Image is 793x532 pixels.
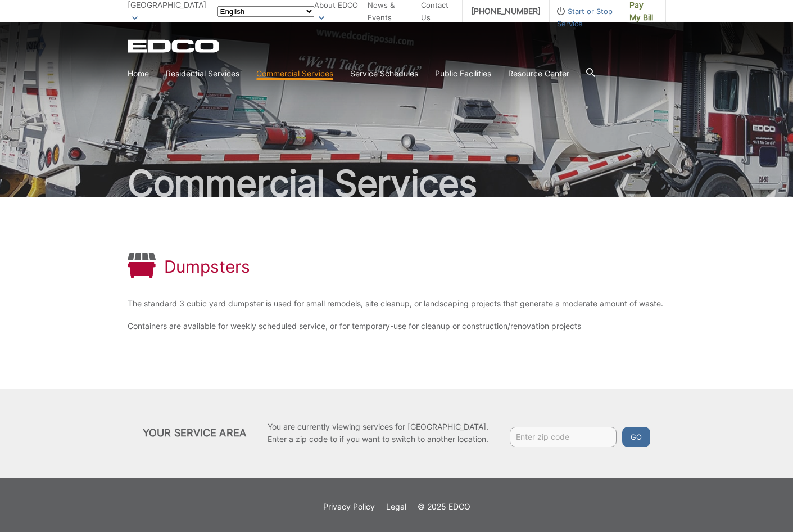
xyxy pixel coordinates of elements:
[622,427,650,447] button: Go
[166,67,239,80] a: Residential Services
[268,421,488,445] p: You are currently viewing services for [GEOGRAPHIC_DATA]. Enter a zip code to if you want to swit...
[217,6,314,17] select: Select a language
[128,39,221,53] a: EDCD logo. Return to the homepage.
[510,427,617,447] input: Enter zip code
[323,501,375,513] a: Privacy Policy
[418,501,470,513] p: © 2025 EDCO
[128,67,149,80] a: Home
[128,297,666,310] p: The standard 3 cubic yard dumpster is used for small remodels, site cleanup, or landscaping proje...
[164,256,250,277] h1: Dumpsters
[128,165,666,201] h2: Commercial Services
[350,67,418,80] a: Service Schedules
[508,67,569,80] a: Resource Center
[256,67,333,80] a: Commercial Services
[143,427,246,439] h2: Your Service Area
[386,501,406,513] a: Legal
[128,320,666,332] p: Containers are available for weekly scheduled service, or for temporary-use for cleanup or constr...
[435,67,491,80] a: Public Facilities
